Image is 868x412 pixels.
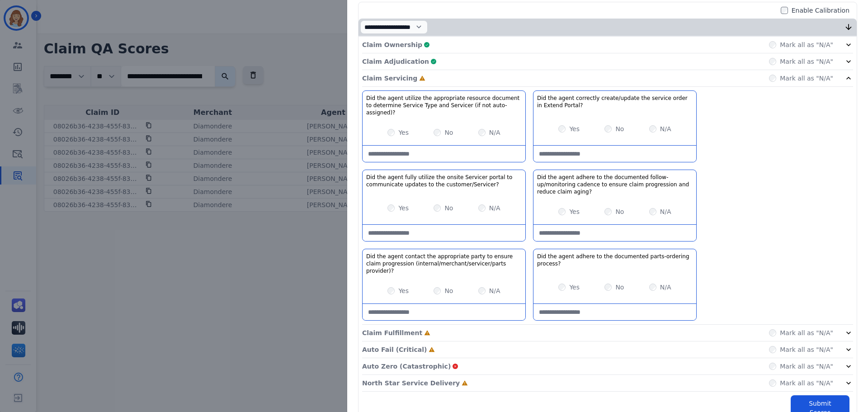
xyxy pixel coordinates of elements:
label: No [444,204,453,213]
label: Mark all as "N/A" [780,345,833,354]
p: Claim Ownership [362,40,422,49]
h3: Did the agent adhere to the documented parts-ordering process? [537,253,693,267]
label: Mark all as "N/A" [780,74,833,83]
label: Enable Calibration [792,6,849,15]
h3: Did the agent adhere to the documented follow-up/monitoring cadence to ensure claim progression a... [537,174,693,195]
h3: Did the agent correctly create/update the service order in Extend Portal? [537,95,693,109]
label: Mark all as "N/A" [780,328,833,337]
label: Mark all as "N/A" [780,362,833,371]
p: Claim Servicing [362,74,417,83]
label: No [444,286,453,295]
label: N/A [660,124,671,133]
label: N/A [660,207,671,216]
p: North Star Service Delivery [362,379,460,388]
label: Mark all as "N/A" [780,40,833,49]
label: Yes [569,124,580,133]
p: Claim Fulfillment [362,328,422,337]
p: Auto Zero (Catastrophic) [362,362,451,371]
h3: Did the agent contact the appropriate party to ensure claim progression (internal/merchant/servic... [366,253,522,275]
label: N/A [489,286,500,295]
label: Yes [569,283,580,292]
label: No [615,207,624,216]
label: Yes [398,286,409,295]
p: Claim Adjudication [362,57,429,66]
label: Yes [398,204,409,213]
label: N/A [489,204,500,213]
label: Mark all as "N/A" [780,57,833,66]
label: Yes [569,207,580,216]
h3: Did the agent utilize the appropriate resource document to determine Service Type and Servicer (i... [366,95,522,116]
label: Yes [398,128,409,137]
label: No [444,128,453,137]
p: Auto Fail (Critical) [362,345,427,354]
label: No [615,124,624,133]
label: N/A [489,128,500,137]
h3: Did the agent fully utilize the onsite Servicer portal to communicate updates to the customer/Ser... [366,174,522,188]
label: N/A [660,283,671,292]
label: Mark all as "N/A" [780,379,833,388]
label: No [615,283,624,292]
